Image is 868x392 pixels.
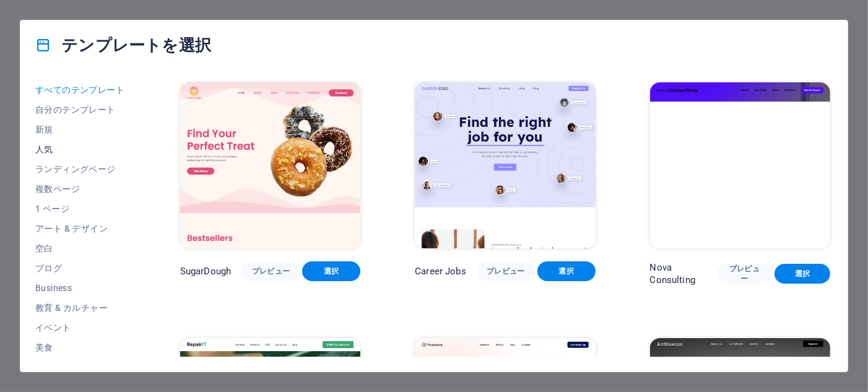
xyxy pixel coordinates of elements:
[35,159,126,179] button: ランディングページ
[415,82,595,248] img: Career Jobs
[35,219,126,238] button: アート & デザイン
[35,105,126,115] span: 自分のテンプレート
[35,323,126,333] span: イベント
[537,261,596,281] button: 選択
[35,184,126,194] span: 複数ページ
[650,82,830,248] img: Nova Consulting
[35,263,126,273] span: ブログ
[242,261,300,281] button: プレビュー
[35,303,126,313] span: 教育 & カルチャー
[35,139,126,159] button: 人気
[35,199,126,219] button: 1 ページ
[415,265,466,277] p: Career Jobs
[180,82,360,248] img: SugarDough
[35,204,126,214] span: 1 ページ
[35,278,126,298] button: Business
[302,261,360,281] button: 選択
[35,124,126,134] span: 新規
[252,266,290,276] span: プレビュー
[312,266,350,276] span: 選択
[35,179,126,199] button: 複数ページ
[717,264,773,284] button: プレビュー
[35,80,126,100] button: すべてのテンプレート
[35,318,126,338] button: イベント
[547,266,586,276] span: 選択
[35,85,126,95] span: すべてのテンプレート
[35,342,126,352] span: 美食
[35,338,126,357] button: 美食
[477,261,535,281] button: プレビュー
[35,258,126,278] button: ブログ
[35,238,126,258] button: 空白
[727,264,763,284] span: プレビュー
[180,265,231,277] p: SugarDough
[487,266,525,276] span: プレビュー
[35,120,126,139] button: 新規
[35,144,126,154] span: 人気
[35,283,126,293] span: Business
[35,35,211,55] h4: テンプレートを選択
[650,261,717,286] p: Nova Consulting
[35,243,126,253] span: 空白
[35,224,126,233] span: アート & デザイン
[35,164,126,174] span: ランディングページ
[35,100,126,120] button: 自分のテンプレート
[775,264,830,284] button: 選択
[35,298,126,318] button: 教育 & カルチャー
[784,269,820,279] span: 選択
